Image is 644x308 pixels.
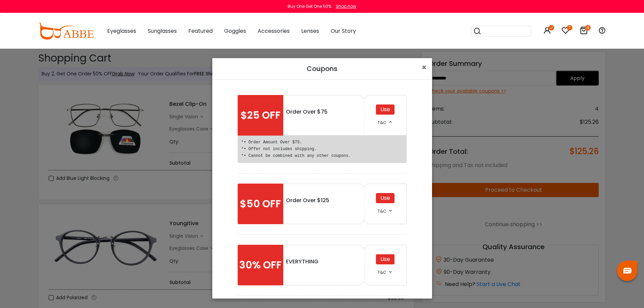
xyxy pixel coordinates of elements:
[148,27,177,35] span: Sunglasses
[301,27,319,35] span: Lenses
[376,104,395,115] div: Use
[286,108,361,116] div: Order Over $75
[562,28,570,35] a: 7
[378,208,386,214] span: T&C
[376,254,395,264] div: Use
[422,62,427,73] span: ×
[332,3,356,9] a: Shop now
[224,27,246,35] span: Goggles
[188,27,213,35] span: Featured
[286,258,361,266] div: EVERYTHING
[567,25,572,30] i: 7
[238,95,283,136] div: $25 OFF
[585,25,591,30] i: 4
[336,3,356,9] div: Shop now
[376,193,395,203] div: Use
[238,245,283,285] div: 30% OFF
[107,27,136,35] span: Eyeglasses
[288,3,331,9] div: Buy One Get One 50%
[238,184,283,224] div: $50 OFF
[258,27,290,35] span: Accessories
[286,196,361,205] div: Order Over $125
[241,139,403,159] pre: *• Order Amount Over $75. *• Offer not includes shipping. *• Cannot be combined with any other co...
[378,269,386,275] span: T&C
[38,23,94,40] img: abbeglasses.com
[378,120,386,125] span: T&C
[218,64,427,74] h5: Coupons
[623,268,631,274] img: chat
[416,58,432,77] button: Close
[331,27,356,35] span: Our Story
[580,28,588,35] a: 4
